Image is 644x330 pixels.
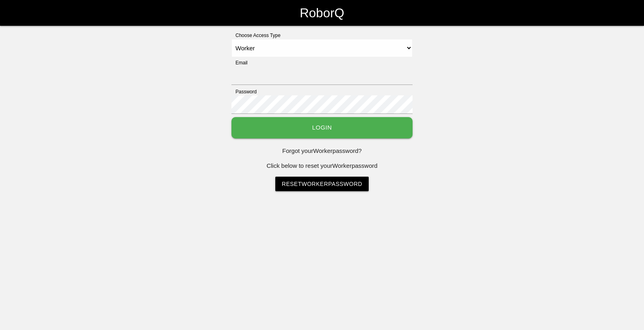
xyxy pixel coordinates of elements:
[275,177,369,191] a: ResetWorkerPassword
[231,88,257,95] label: Password
[231,32,281,39] label: Choose Access Type
[231,117,413,138] button: Login
[231,146,413,156] p: Forgot your Worker password?
[231,59,248,66] label: Email
[231,161,413,171] p: Click below to reset your Worker password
